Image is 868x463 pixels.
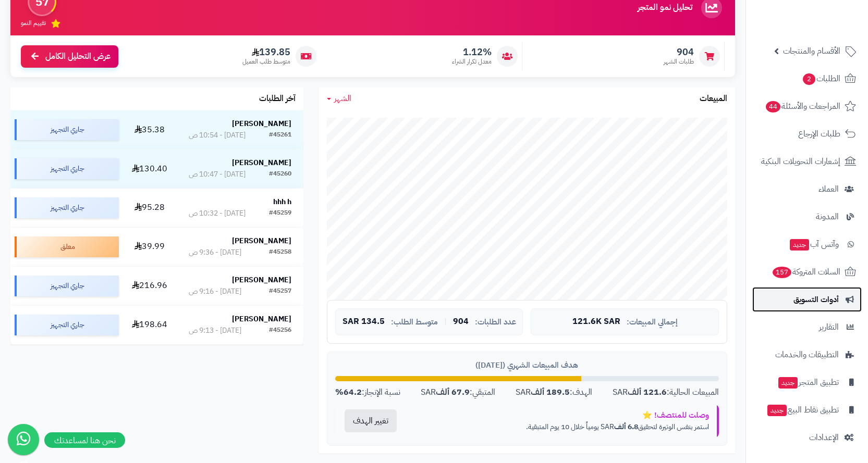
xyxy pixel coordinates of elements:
td: 130.40 [123,149,177,188]
span: الأقسام والمنتجات [783,44,840,58]
strong: [PERSON_NAME] [232,157,291,168]
span: طلبات الإرجاع [798,127,840,141]
td: 95.28 [123,189,177,227]
span: 904 [664,46,694,58]
span: تقييم النمو [21,19,46,28]
td: 35.38 [123,110,177,149]
div: #45260 [269,169,291,180]
div: [DATE] - 9:36 ص [189,247,241,258]
span: 904 [453,317,469,327]
span: جديد [790,239,809,251]
img: logo-2.png [797,29,858,51]
a: التقارير [752,315,862,340]
a: التطبيقات والخدمات [752,342,862,367]
span: جديد [778,377,798,389]
button: تغيير الهدف [345,409,397,432]
span: وآتس آب [789,237,839,252]
div: جاري التجهيز [15,119,119,140]
a: طلبات الإرجاع [752,121,862,146]
div: #45256 [269,326,291,336]
h3: المبيعات [700,94,727,104]
div: نسبة الإنجاز: [335,386,400,398]
a: الشهر [327,93,351,105]
a: إشعارات التحويلات البنكية [752,149,862,174]
div: هدف المبيعات الشهري ([DATE]) [335,360,719,371]
a: وآتس آبجديد [752,232,862,257]
div: المبيعات الحالية: SAR [613,386,719,398]
div: الهدف: SAR [516,386,592,398]
a: عرض التحليل الكامل [21,45,118,68]
div: [DATE] - 9:13 ص [189,326,241,336]
strong: 121.6 ألف [628,386,667,398]
strong: 64.2% [335,386,362,398]
span: متوسط الطلب: [391,318,438,327]
h3: تحليل نمو المتجر [638,3,692,12]
div: [DATE] - 10:47 ص [189,169,246,180]
span: 139.85 [242,46,290,58]
a: تطبيق المتجرجديد [752,370,862,395]
strong: 189.5 ألف [531,386,570,398]
div: معلق [15,236,119,257]
strong: 67.9 ألف [436,386,470,398]
strong: [PERSON_NAME] [232,274,291,285]
a: السلات المتروكة157 [752,259,862,284]
span: إشعارات التحويلات البنكية [761,154,840,169]
span: 2 [803,73,815,85]
span: جديد [767,405,787,416]
span: 157 [773,267,791,278]
strong: [PERSON_NAME] [232,314,291,324]
span: الطلبات [802,71,840,86]
span: تطبيق نقاط البيع [766,403,839,417]
strong: [PERSON_NAME] [232,118,291,129]
div: وصلت للمنتصف! ⭐ [414,410,709,421]
div: #45259 [269,208,291,219]
div: [DATE] - 10:32 ص [189,208,246,219]
span: 121.6K SAR [572,317,620,327]
span: العملاء [818,182,839,196]
td: 198.64 [123,306,177,344]
span: أدوات التسويق [793,292,839,307]
span: التقارير [819,320,839,334]
span: 1.12% [452,46,492,58]
p: استمر بنفس الوتيرة لتحقيق SAR يومياً خلال 10 يوم المتبقية. [414,422,709,432]
span: | [444,318,447,326]
div: #45257 [269,286,291,297]
div: جاري التجهيز [15,158,119,179]
h3: آخر الطلبات [259,94,296,104]
span: طلبات الشهر [664,57,694,66]
div: جاري التجهيز [15,276,119,296]
span: 44 [766,101,780,112]
span: متوسط طلب العميل [242,57,290,66]
div: جاري التجهيز [15,315,119,335]
a: الطلبات2 [752,66,862,91]
strong: 6.8 ألف [614,421,638,432]
strong: [PERSON_NAME] [232,235,291,246]
span: معدل تكرار الشراء [452,57,492,66]
div: [DATE] - 10:54 ص [189,130,246,141]
span: إجمالي المبيعات: [627,318,678,327]
span: تطبيق المتجر [777,375,839,390]
div: #45261 [269,130,291,141]
a: أدوات التسويق [752,287,862,312]
span: 134.5 SAR [343,317,385,327]
div: المتبقي: SAR [421,386,495,398]
a: المدونة [752,204,862,229]
a: العملاء [752,177,862,202]
a: تطبيق نقاط البيعجديد [752,397,862,422]
span: المدونة [816,209,839,224]
div: #45258 [269,247,291,258]
span: عدد الطلبات: [475,318,516,327]
span: السلات المتروكة [772,265,840,279]
td: 216.96 [123,267,177,305]
div: [DATE] - 9:16 ص [189,286,241,297]
a: المراجعات والأسئلة44 [752,94,862,119]
span: المراجعات والأسئلة [765,99,840,114]
span: عرض التحليل الكامل [45,51,111,62]
span: التطبيقات والخدمات [775,347,839,362]
span: الإعدادات [809,430,839,445]
td: 39.99 [123,228,177,266]
a: الإعدادات [752,425,862,450]
div: جاري التجهيز [15,197,119,218]
span: الشهر [334,92,351,105]
strong: hhh h [273,196,291,207]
